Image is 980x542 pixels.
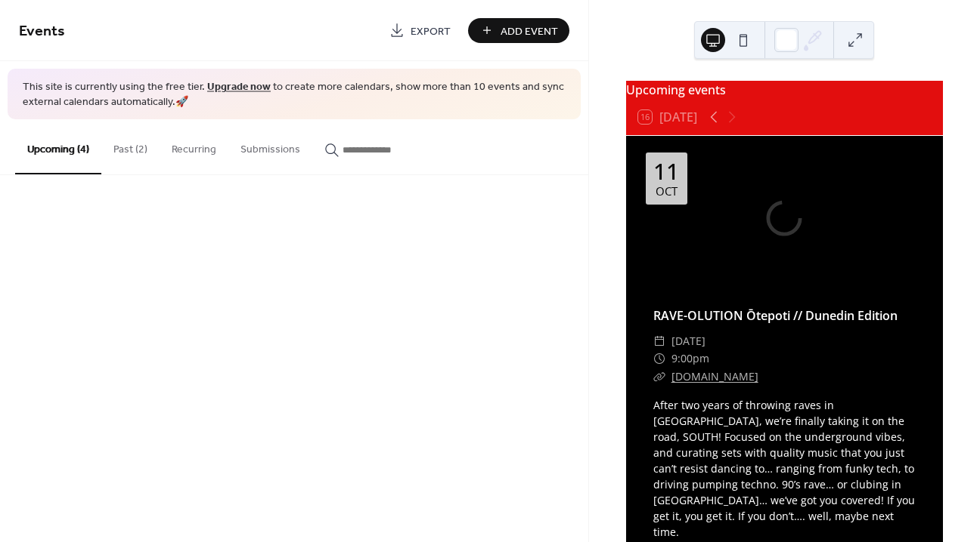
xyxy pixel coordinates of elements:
button: Add Event [468,18,569,43]
div: ​ [653,368,665,386]
div: Oct [656,186,678,197]
span: 9:00pm [671,350,709,368]
span: This site is currently using the free tier. to create more calendars, show more than 10 events an... [23,80,566,109]
div: ​ [653,332,665,350]
span: Export [411,23,451,39]
a: Upgrade now [207,77,271,97]
div: ​ [653,350,665,368]
span: Add Event [501,23,558,39]
button: Upcoming (4) [15,119,101,174]
span: Events [19,17,65,46]
a: Export [378,18,462,43]
button: Submissions [228,119,312,173]
a: [DOMAIN_NAME] [671,369,758,383]
div: 11 [653,160,679,183]
button: Past (2) [101,119,160,173]
div: Upcoming events [626,81,943,99]
div: After two years of throwing raves in [GEOGRAPHIC_DATA], we’re finally taking it on the road, SOUT... [638,397,931,540]
a: RAVE-OLUTION Ōtepoti // Dunedin Edition [653,307,898,324]
button: Recurring [160,119,228,173]
span: [DATE] [671,332,706,350]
